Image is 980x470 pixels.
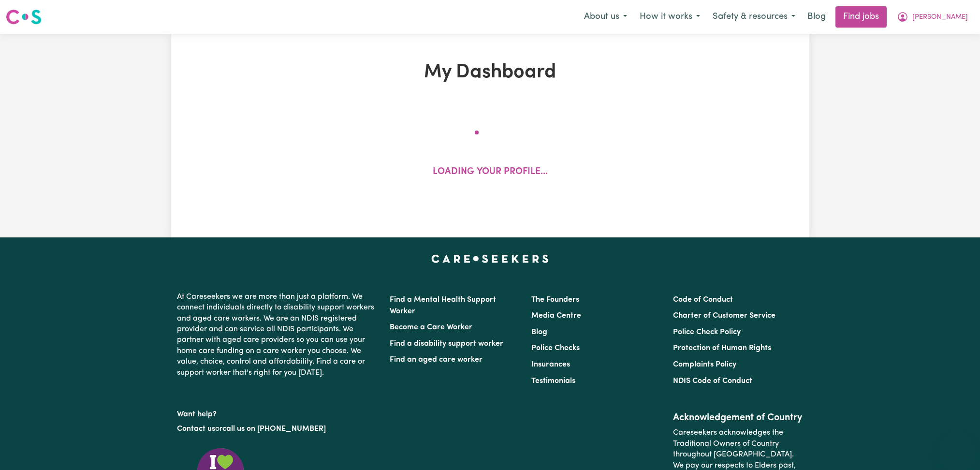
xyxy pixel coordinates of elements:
iframe: Button to launch messaging window [941,431,972,462]
img: Careseekers logo [6,8,42,26]
a: NDIS Code of Conduct [673,377,752,385]
a: Find a Mental Health Support Worker [390,296,496,315]
p: Want help? [177,405,378,420]
a: Testimonials [531,377,575,385]
button: My Account [891,7,974,27]
a: Protection of Human Rights [673,344,771,352]
a: Find a disability support worker [390,340,503,348]
a: Police Check Policy [673,328,741,336]
a: Insurances [531,361,570,368]
button: Safety & resources [706,7,802,27]
a: Find an aged care worker [390,356,483,364]
a: call us on [PHONE_NUMBER] [222,425,326,433]
p: At Careseekers we are more than just a platform. We connect individuals directly to disability su... [177,288,378,382]
h1: My Dashboard [283,61,697,84]
a: The Founders [531,296,579,304]
a: Careseekers logo [6,6,42,28]
a: Careseekers home page [431,255,549,263]
a: Media Centre [531,312,581,320]
span: [PERSON_NAME] [912,12,968,23]
a: Become a Care Worker [390,323,472,331]
a: Code of Conduct [673,296,733,304]
a: Blog [531,328,547,336]
a: Blog [802,6,832,28]
button: How it works [633,7,706,27]
a: Find jobs [835,6,887,28]
h2: Acknowledgement of Country [673,412,803,424]
a: Contact us [177,425,215,433]
a: Charter of Customer Service [673,312,775,320]
p: or [177,420,378,438]
a: Police Checks [531,344,580,352]
p: Loading your profile... [433,165,548,179]
button: About us [578,7,633,27]
a: Complaints Policy [673,361,736,368]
